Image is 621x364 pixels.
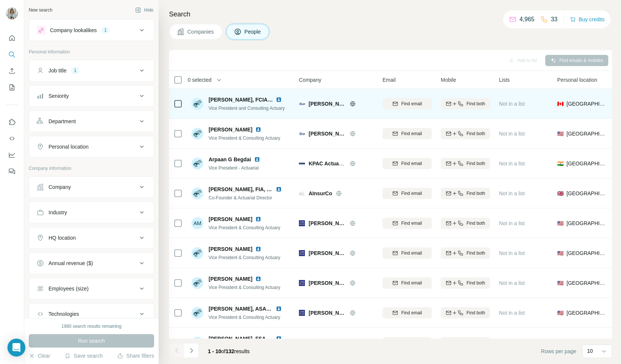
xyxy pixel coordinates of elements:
h4: Search [169,9,612,19]
span: Companies [187,28,215,35]
span: [PERSON_NAME] & [PERSON_NAME] [309,220,346,227]
span: Find email [401,250,422,256]
span: [GEOGRAPHIC_DATA] [567,100,606,108]
span: People [244,28,262,35]
button: Personal location [29,138,154,156]
button: Share filters [117,352,154,360]
button: Find both [441,98,490,109]
span: Company [299,76,321,84]
span: [PERSON_NAME] [209,275,252,283]
span: 🇮🇳 [557,160,564,167]
span: 🇬🇧 [557,190,564,197]
span: [PERSON_NAME], FIA, CERA [209,186,281,192]
img: LinkedIn logo [254,156,260,162]
span: Find both [466,309,485,316]
button: Save search [65,352,103,360]
button: Clear [29,352,50,360]
p: 33 [551,15,558,24]
span: [PERSON_NAME], FSA, MAAA [209,336,284,342]
button: Department [29,112,154,130]
span: Find both [466,160,485,167]
button: Find both [441,337,490,348]
div: Open Intercom Messenger [7,339,25,357]
img: Logo of KPAC Actuaries and Consultants [299,161,305,167]
button: Find both [441,248,490,259]
button: Dashboard [6,148,18,162]
button: Find email [383,337,432,348]
span: Vice President - Actuarial [209,165,259,171]
img: LinkedIn logo [255,216,261,222]
img: LinkedIn logo [276,306,282,312]
img: Avatar [191,128,203,140]
div: Company [49,183,71,191]
span: Find both [466,280,485,286]
span: Email [383,76,396,84]
button: Find email [383,158,432,169]
img: LinkedIn logo [276,186,282,192]
span: [PERSON_NAME] [209,126,252,133]
div: 1 [71,67,79,74]
span: [GEOGRAPHIC_DATA] [567,249,606,257]
span: [PERSON_NAME] & [PERSON_NAME] [309,249,346,257]
p: Company information [29,165,154,172]
img: Avatar [191,98,203,110]
button: Employees (size) [29,280,154,298]
button: Seniority [29,87,154,105]
span: Not in a list [499,280,525,286]
button: Navigate to next page [184,343,199,358]
div: 1 [101,27,110,34]
button: Quick start [6,31,18,45]
span: [PERSON_NAME] & [PERSON_NAME] [309,309,346,317]
span: [GEOGRAPHIC_DATA] [567,190,606,197]
img: LinkedIn logo [255,127,261,133]
span: AInsurCo [309,190,332,197]
button: Job title1 [29,62,154,80]
button: Industry [29,203,154,221]
span: Co-Founder & Actuarial Director [209,195,272,200]
span: [GEOGRAPHIC_DATA] [567,279,606,287]
span: [GEOGRAPHIC_DATA] [567,309,606,317]
div: Personal location [49,143,88,150]
div: Department [49,118,76,125]
span: Personal location [557,76,597,84]
span: Vice President & Consulting Actuary [209,136,280,141]
span: Not in a list [499,131,525,137]
img: LinkedIn logo [276,97,282,103]
span: Find email [401,309,422,316]
span: Find email [401,280,422,286]
button: Use Surfe on LinkedIn [6,115,18,129]
span: 🇺🇸 [557,309,564,317]
button: Find email [383,188,432,199]
span: [PERSON_NAME], ASA, MAAA [209,306,285,312]
span: of [221,348,226,354]
span: [GEOGRAPHIC_DATA] [567,160,606,167]
button: Search [6,48,18,61]
span: 🇨🇦 [557,100,564,108]
button: Technologies [29,305,154,323]
span: [PERSON_NAME] & [PERSON_NAME] [309,279,346,287]
button: Find email [383,307,432,318]
span: Mobile [441,76,456,84]
button: Annual revenue ($) [29,254,154,272]
span: 🇺🇸 [557,220,564,227]
button: Enrich CSV [6,64,18,78]
span: Not in a list [499,310,525,316]
button: Company [29,178,154,196]
span: Rows per page [541,348,576,355]
span: Find both [466,100,485,107]
p: 4,965 [519,15,534,24]
span: Vice President & Consulting Actuary [209,225,280,230]
div: Seniority [49,92,69,100]
span: Not in a list [499,190,525,196]
span: Find email [401,220,422,227]
span: Not in a list [499,220,525,226]
span: [PERSON_NAME] Global [309,100,346,108]
img: Logo of Valani Global [299,131,305,137]
img: Logo of AInsurCo [299,190,305,196]
img: Logo of Lewis & Ellis [299,280,305,286]
span: [PERSON_NAME] [209,215,252,223]
img: Avatar [6,7,18,19]
p: 10 [587,347,593,355]
span: Find both [466,220,485,227]
div: Employees (size) [49,285,88,292]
